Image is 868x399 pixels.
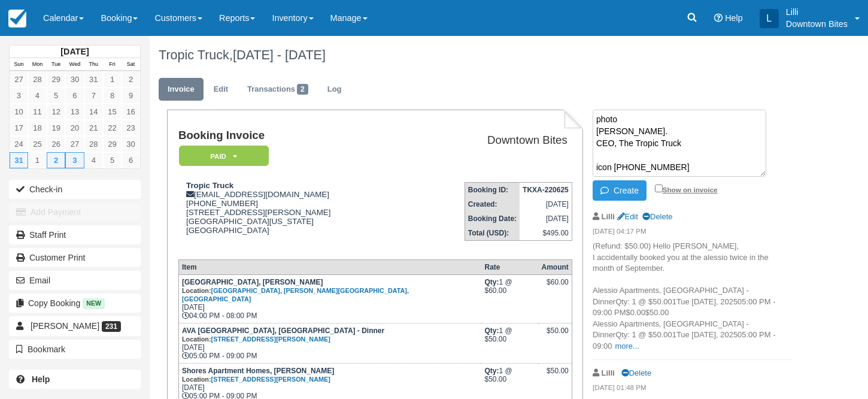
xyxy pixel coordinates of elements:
[297,84,308,95] span: 2
[182,367,334,383] strong: Shores Apartment Homes, [PERSON_NAME]
[122,87,140,104] a: 9
[602,212,615,221] strong: Lilli
[238,78,317,101] a: Transactions2
[465,211,520,226] th: Booking Date:
[178,145,265,167] a: Paid
[122,152,140,168] a: 6
[520,197,572,211] td: [DATE]
[9,180,141,199] button: Check-in
[103,152,122,168] a: 5
[9,340,141,359] button: Bookmark
[465,226,520,241] th: Total (USD):
[84,152,103,168] a: 4
[642,212,672,221] a: Delete
[655,186,718,194] label: Show on invoice
[28,58,47,71] th: Mon
[65,71,84,87] a: 30
[103,120,122,136] a: 22
[10,120,28,136] a: 17
[541,367,568,385] div: $50.00
[28,136,47,152] a: 25
[484,278,499,286] strong: Qty
[205,78,237,101] a: Edit
[102,321,121,332] span: 231
[28,104,47,120] a: 11
[84,87,103,104] a: 7
[760,9,779,28] div: L
[122,71,140,87] a: 2
[182,327,384,343] strong: AVA [GEOGRAPHIC_DATA], [GEOGRAPHIC_DATA] - Dinner
[10,152,28,168] a: 31
[65,104,84,120] a: 13
[182,287,409,303] a: [GEOGRAPHIC_DATA], [PERSON_NAME][GEOGRAPHIC_DATA], [GEOGRAPHIC_DATA]
[786,18,848,30] p: Downtown Bites
[9,225,141,244] a: Staff Print
[621,368,651,377] a: Delete
[159,48,792,62] h1: Tropic Truck,
[10,71,28,87] a: 27
[47,152,65,168] a: 2
[122,58,140,71] th: Sat
[84,71,103,87] a: 31
[28,120,47,136] a: 18
[31,321,99,331] span: [PERSON_NAME]
[178,259,481,274] th: Item
[617,212,638,221] a: Edit
[481,323,538,363] td: 1 @ $50.00
[465,183,520,198] th: Booking ID:
[233,47,326,62] span: [DATE] - [DATE]
[593,383,792,396] em: [DATE] 01:48 PM
[484,367,499,375] strong: Qty
[65,87,84,104] a: 6
[541,278,568,296] div: $60.00
[84,58,103,71] th: Thu
[10,104,28,120] a: 10
[318,78,351,101] a: Log
[182,278,409,303] strong: [GEOGRAPHIC_DATA], [PERSON_NAME]
[103,104,122,120] a: 15
[465,197,520,211] th: Created:
[9,370,141,389] a: Help
[9,202,141,222] button: Add Payment
[481,274,538,323] td: 1 @ $60.00
[65,58,84,71] th: Wed
[593,241,792,352] p: (Refund: $50.00) Hello [PERSON_NAME], I accidentally booked you at the alessio twice in the month...
[65,120,84,136] a: 20
[10,136,28,152] a: 24
[182,376,330,383] small: Location:
[9,248,141,267] a: Customer Print
[103,87,122,104] a: 8
[481,259,538,274] th: Rate
[178,323,481,363] td: [DATE] 05:00 PM - 09:00 PM
[211,376,330,383] a: [STREET_ADDRESS][PERSON_NAME]
[103,58,122,71] th: Fri
[655,185,663,192] input: Show on invoice
[182,287,409,303] small: Location:
[9,271,141,290] button: Email
[122,136,140,152] a: 30
[414,134,567,147] h2: Downtown Bites
[83,298,105,309] span: New
[178,129,409,142] h1: Booking Invoice
[47,58,65,71] th: Tue
[179,146,269,167] em: Paid
[786,6,848,18] p: Lilli
[593,180,647,201] button: Create
[122,104,140,120] a: 16
[725,13,743,23] span: Help
[178,274,481,323] td: [DATE] 04:00 PM - 08:00 PM
[523,186,569,194] strong: TKXA-220625
[541,327,568,344] div: $50.00
[60,47,89,56] strong: [DATE]
[103,136,122,152] a: 29
[10,87,28,104] a: 3
[520,226,572,241] td: $495.00
[84,104,103,120] a: 14
[9,316,141,335] a: [PERSON_NAME] 231
[211,335,330,343] a: [STREET_ADDRESS][PERSON_NAME]
[122,120,140,136] a: 23
[10,58,28,71] th: Sun
[8,10,26,28] img: checkfront-main-nav-mini-logo.png
[714,14,723,22] i: Help
[47,71,65,87] a: 29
